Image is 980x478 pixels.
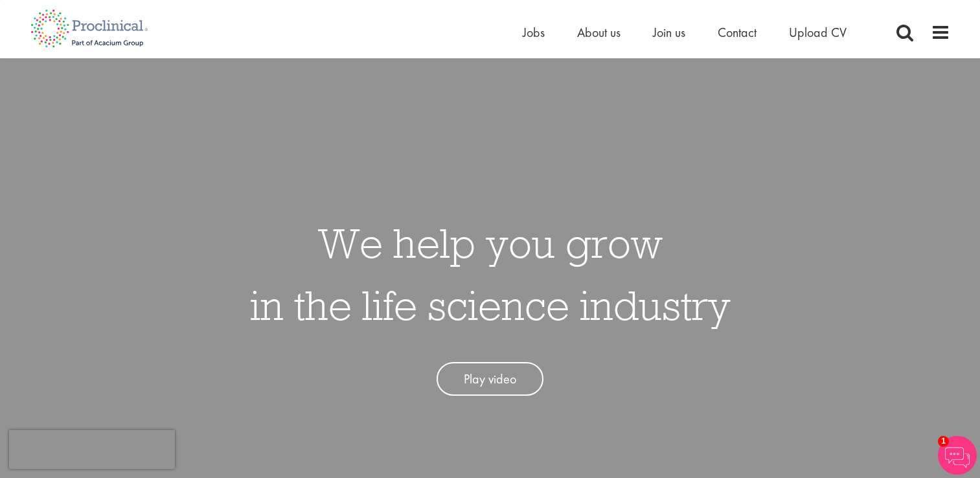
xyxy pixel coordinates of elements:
span: 1 [938,436,949,447]
a: About us [577,24,621,41]
a: Jobs [523,24,545,41]
a: Contact [718,24,757,41]
h1: We help you grow in the life science industry [250,212,731,336]
img: Chatbot [938,436,977,475]
a: Play video [437,362,543,396]
a: Upload CV [789,24,847,41]
a: Join us [653,24,685,41]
